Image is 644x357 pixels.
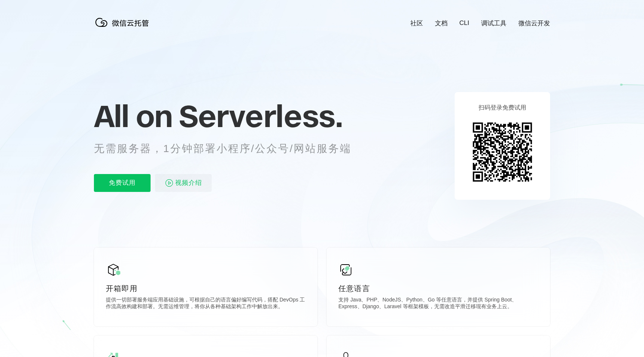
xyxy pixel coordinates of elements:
a: CLI [460,19,469,27]
a: 微信云开发 [518,19,550,28]
p: 免费试用 [94,174,151,192]
img: video_play.svg [165,178,174,187]
a: 微信云托管 [94,25,154,31]
p: 任意语言 [338,283,538,294]
p: 支持 Java、PHP、NodeJS、Python、Go 等任意语言，并提供 Spring Boot、Express、Django、Laravel 等框架模板，无需改造平滑迁移现有业务上云。 [338,297,538,312]
p: 开箱即用 [106,283,306,294]
a: 文档 [435,19,448,28]
span: Serverless. [179,97,342,135]
p: 扫码登录免费试用 [479,104,526,112]
span: 视频介绍 [175,174,202,192]
p: 提供一切部署服务端应用基础设施，可根据自己的语言偏好编写代码，搭配 DevOps 工作流高效构建和部署。无需运维管理，将你从各种基础架构工作中解放出来。 [106,297,306,312]
p: 无需服务器，1分钟部署小程序/公众号/网站服务端 [94,141,365,156]
a: 社区 [410,19,423,28]
a: 调试工具 [481,19,506,28]
span: All on [94,97,172,135]
img: 微信云托管 [94,15,154,30]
